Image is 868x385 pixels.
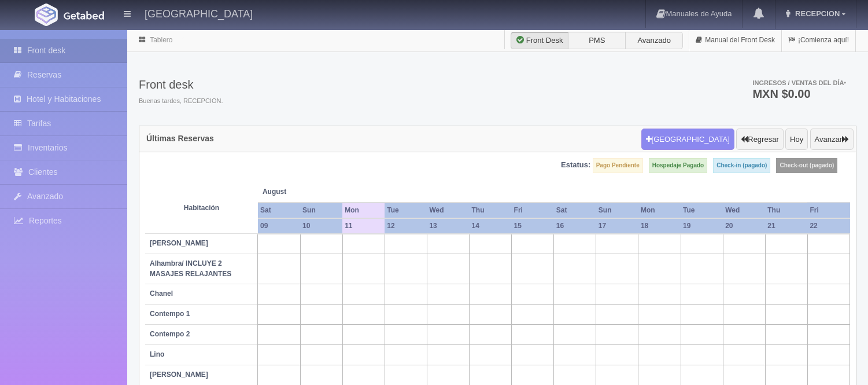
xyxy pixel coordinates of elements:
th: 13 [427,218,469,234]
h3: Front desk [139,78,223,91]
button: Hoy [785,129,808,151]
label: Pago Pendiente [593,158,643,173]
label: Check-out (pagado) [776,158,837,173]
img: Getabed [35,3,58,26]
label: Estatus: [561,160,590,171]
span: Ingresos / Ventas del día [752,79,846,86]
strong: Habitación [184,204,219,212]
button: [GEOGRAPHIC_DATA] [641,129,734,151]
label: Front Desk [511,32,568,49]
h3: MXN $0.00 [752,88,846,100]
th: Sun [300,203,342,218]
label: Avanzado [625,32,683,49]
b: Alhambra/ INCLUYE 2 MASAJES RELAJANTES [150,259,231,277]
b: Contempo 2 [150,330,190,338]
th: 17 [596,218,638,234]
b: Lino [150,350,164,358]
span: RECEPCION [792,9,840,18]
h4: [GEOGRAPHIC_DATA] [145,6,253,20]
label: PMS [568,32,626,49]
a: Tablero [150,36,172,44]
a: Manual del Front Desk [689,29,781,52]
th: Mon [638,203,681,218]
th: Wed [427,203,469,218]
th: 12 [385,218,427,234]
th: 09 [258,218,300,234]
button: Avanzar [810,129,854,151]
th: Tue [681,203,723,218]
th: 11 [342,218,385,234]
th: Mon [342,203,385,218]
th: Thu [765,203,807,218]
th: Wed [723,203,765,218]
th: 22 [807,218,849,234]
th: 19 [681,218,723,234]
th: 16 [554,218,596,234]
span: Buenas tardes, RECEPCION. [139,97,223,106]
th: Sat [554,203,596,218]
th: 18 [638,218,681,234]
b: Chanel [150,289,173,298]
th: 20 [723,218,765,234]
th: 10 [300,218,342,234]
label: Hospedaje Pagado [649,158,707,173]
th: Fri [807,203,849,218]
th: Fri [512,203,554,218]
img: Getabed [64,11,104,20]
a: ¡Comienza aquí! [782,29,855,52]
th: 15 [512,218,554,234]
th: Sat [258,203,300,218]
button: Regresar [736,129,783,151]
th: 14 [470,218,512,234]
b: [PERSON_NAME] [150,239,208,247]
b: [PERSON_NAME] [150,371,208,379]
th: 21 [765,218,807,234]
th: Tue [385,203,427,218]
label: Check-in (pagado) [713,158,770,173]
th: Thu [470,203,512,218]
th: Sun [596,203,638,218]
b: Contempo 1 [150,310,190,318]
h4: Últimas Reservas [146,134,214,143]
span: August [263,187,338,197]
